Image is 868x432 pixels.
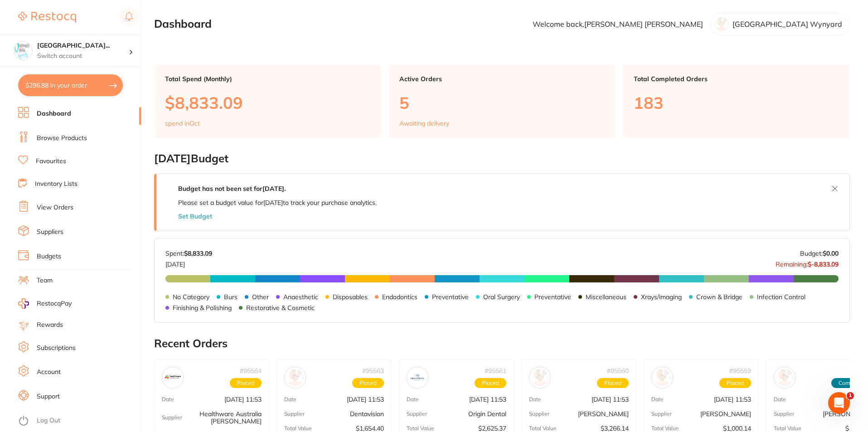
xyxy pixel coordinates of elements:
p: Dentavision [350,410,384,417]
p: # 95563 [362,367,384,374]
p: $1,654.40 [356,425,384,432]
img: Healthware Australia Ridley [164,369,181,386]
img: Origin Dental [409,369,426,386]
p: Switch account [37,52,129,61]
p: [PERSON_NAME] [578,410,629,417]
p: Xrays/imaging [641,293,682,301]
p: $1,000.14 [723,425,751,432]
p: [PERSON_NAME] [700,410,751,417]
button: $286.88 in your order [18,74,123,96]
img: Adam Dental [654,369,671,386]
p: Date [651,396,664,403]
p: Spent: [165,250,212,257]
p: Please set a budget value for [DATE] to track your purchase analytics. [178,199,377,206]
p: Remaining: [776,257,839,268]
a: Log Out [37,416,60,425]
img: Henry Schein Halas [776,369,793,386]
p: [DATE] 11:53 [347,396,384,403]
span: Placed [352,378,384,388]
p: Date [774,396,786,403]
p: Supplier [284,411,305,417]
a: Team [37,276,53,285]
h2: [DATE] Budget [154,152,850,165]
p: # 95564 [240,367,262,374]
p: Disposables [333,293,368,301]
p: Awaiting delivery [399,120,449,127]
p: Other [252,293,269,301]
p: Origin Dental [468,410,506,417]
p: Oral Surgery [483,293,520,301]
h2: Recent Orders [154,337,850,350]
strong: $8,833.09 [184,249,212,257]
a: Active Orders5Awaiting delivery [388,64,616,138]
p: Total Value [529,425,557,432]
a: RestocqPay [18,298,72,309]
strong: $0.00 [823,249,839,257]
a: Browse Products [37,134,87,143]
img: Restocq Logo [18,12,76,23]
a: Account [37,368,61,377]
p: Total Value [651,425,679,432]
p: Supplier [407,411,427,417]
p: Active Orders [399,75,605,83]
p: [DATE] [165,257,212,268]
h4: North West Dental Wynyard [37,41,129,50]
p: Restorative & Cosmetic [246,304,315,311]
span: Placed [597,378,629,388]
p: $8,833.09 [165,93,370,112]
p: # 95561 [485,367,506,374]
p: $2,625.37 [478,425,506,432]
h2: Dashboard [154,18,212,30]
img: RestocqPay [18,298,29,309]
p: Total Value [774,425,801,432]
a: Budgets [37,252,61,261]
p: Anaesthetic [283,293,318,301]
p: Date [284,396,296,403]
a: Favourites [36,157,66,166]
p: 183 [634,93,839,112]
p: Infection Control [757,293,805,301]
p: 5 [399,93,605,112]
button: Log Out [18,414,138,428]
p: Supplier [774,411,794,417]
p: Total Spend (Monthly) [165,75,370,83]
p: Miscellaneous [586,293,626,301]
iframe: Intercom live chat [828,392,850,414]
span: Placed [230,378,262,388]
p: Date [407,396,419,403]
p: Budget: [800,250,839,257]
p: Crown & Bridge [696,293,742,301]
a: Dashboard [37,109,71,118]
p: Preventative [534,293,571,301]
span: 1 [847,392,854,399]
a: Subscriptions [37,344,76,353]
p: Total Completed Orders [634,75,839,83]
p: [DATE] 11:53 [714,396,751,403]
a: Rewards [37,320,63,330]
p: Endodontics [382,293,417,301]
p: Welcome back, [PERSON_NAME] [PERSON_NAME] [533,20,703,28]
span: Placed [719,378,751,388]
p: Finishing & Polishing [173,304,232,311]
a: View Orders [37,203,73,212]
p: Date [162,396,174,403]
img: Henry Schein Halas [531,369,548,386]
p: No Category [173,293,209,301]
strong: Budget has not been set for [DATE] . [178,184,286,193]
p: Supplier [162,414,182,421]
p: [DATE] 11:53 [224,396,262,403]
strong: $-8,833.09 [808,260,839,268]
span: Placed [475,378,506,388]
p: Healthware Australia [PERSON_NAME] [182,410,262,425]
span: RestocqPay [37,299,72,308]
a: Inventory Lists [35,180,78,189]
p: Total Value [407,425,434,432]
a: Total Completed Orders183 [623,64,850,138]
p: $3,266.14 [601,425,629,432]
p: # 95560 [607,367,629,374]
img: North West Dental Wynyard [14,42,32,60]
p: [DATE] 11:53 [592,396,629,403]
img: Dentavision [286,369,304,386]
p: Burs [224,293,238,301]
a: Support [37,392,60,401]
